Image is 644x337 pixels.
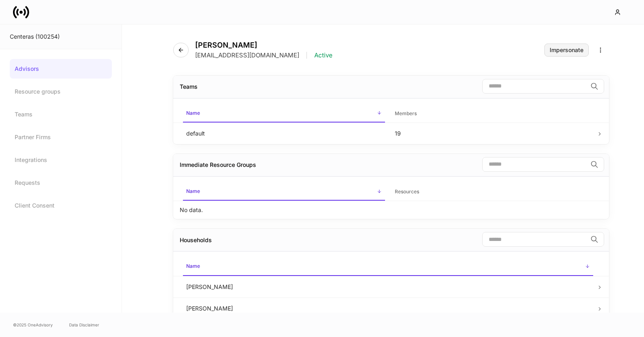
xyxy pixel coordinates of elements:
[180,161,256,169] div: Immediate Resource Groups
[10,150,112,170] a: Integrations
[10,82,112,101] a: Resource groups
[392,184,594,200] span: Resources
[69,322,99,328] a: Data Disclaimer
[195,51,299,59] p: [EMAIL_ADDRESS][DOMAIN_NAME]
[10,33,112,41] div: Centeras (100254)
[180,298,596,319] td: [PERSON_NAME]
[183,258,593,276] span: Name
[395,109,417,117] h6: Members
[10,196,112,215] a: Client Consent
[544,44,589,57] button: Impersonate
[10,127,112,147] a: Partner Firms
[180,236,212,244] div: Households
[186,109,200,117] h6: Name
[395,188,419,195] h6: Resources
[10,59,112,79] a: Advisors
[186,262,200,270] h6: Name
[183,183,385,201] span: Name
[183,105,385,123] span: Name
[180,123,388,144] td: default
[180,206,203,214] p: No data.
[10,173,112,193] a: Requests
[314,51,333,59] p: Active
[10,105,112,124] a: Teams
[186,187,200,195] h6: Name
[13,322,53,328] span: © 2025 OneAdvisory
[180,83,198,91] div: Teams
[306,51,308,59] p: |
[180,276,596,298] td: [PERSON_NAME]
[195,41,333,50] h4: [PERSON_NAME]
[392,105,594,122] span: Members
[388,123,597,144] td: 19
[550,47,583,53] div: Impersonate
